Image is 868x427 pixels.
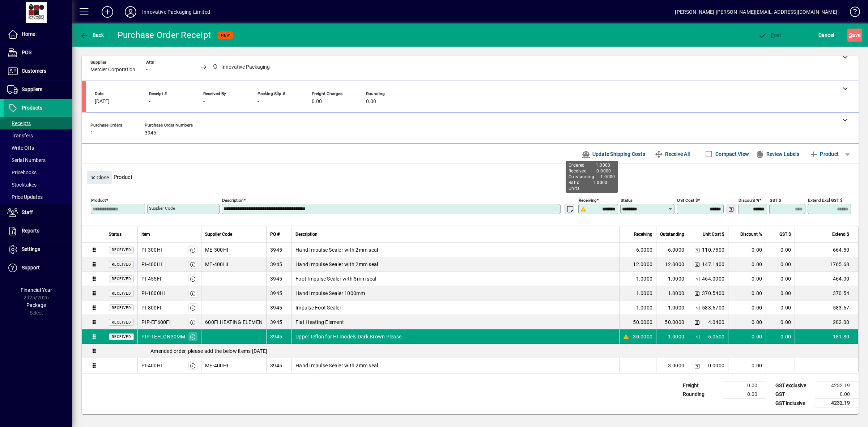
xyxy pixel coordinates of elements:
span: GST $ [779,230,791,238]
div: PI-800FI [141,304,161,311]
button: Change Price Levels [692,259,702,269]
span: POS [22,50,31,55]
span: NEW [221,33,230,38]
span: - [258,99,259,104]
span: 583.6700 [702,304,724,311]
td: Foot Impulse Sealer with 5mm seal [292,272,619,286]
span: Reports [22,228,39,234]
a: Transfers [4,129,72,142]
button: Post [756,29,783,42]
div: PI-300HI [141,246,162,253]
span: PO # [270,230,280,238]
a: POS [4,44,72,62]
span: Mercier Corporation [90,67,135,73]
span: Close [90,172,109,184]
td: 0.00 [728,358,766,373]
a: Reports [4,222,72,240]
td: 1.0000 [656,329,688,344]
span: Cancel [818,29,834,41]
button: Change Price Levels [692,317,702,327]
td: 3945 [266,257,292,272]
button: Receive All [652,148,693,161]
span: Receipts [7,120,31,126]
div: Innovative Packaging Limited [142,6,210,18]
td: 0.00 [815,390,859,399]
span: 50.0000 [633,319,652,326]
button: Save [847,29,862,42]
span: Received [112,320,131,324]
span: Outstanding [660,230,684,238]
td: ME-400HI [201,257,266,272]
span: 4.0400 [708,319,725,326]
span: Unit Cost $ [703,230,724,238]
div: PIP-EF600FI [141,319,171,326]
td: 181.80 [795,329,858,344]
app-page-header-button: Close [85,174,114,180]
label: Compact View [714,150,749,158]
div: Ordered 1.0000 Received 0.0000 Outstanding 1.0000 Ratio 1.0000 Units [566,161,618,193]
span: Stocktakes [7,182,37,188]
app-page-header-button: Back [72,29,112,42]
a: Settings [4,240,72,259]
td: 0.00 [723,381,766,390]
button: Change Price Levels [692,360,702,371]
button: Change Price Levels [726,204,736,214]
span: Supplier Code [205,230,232,238]
a: Customers [4,62,72,80]
span: Review Labels [756,148,799,160]
span: 370.5400 [702,290,724,297]
span: - [146,67,148,73]
button: Change Price Levels [692,332,702,342]
div: PI-400HI [141,261,162,268]
mat-label: Unit Cost $ [677,198,698,203]
td: 0.00 [723,390,766,399]
mat-label: Description [222,198,243,203]
span: ave [849,29,860,41]
span: 1.0000 [636,275,653,282]
span: Financial Year [21,287,52,293]
button: Change Price Levels [692,303,702,313]
div: PI-1000HI [141,290,165,297]
span: Pricebooks [7,170,37,175]
span: Extend $ [832,230,849,238]
span: 110.7500 [702,246,724,253]
a: Pricebooks [4,166,72,179]
td: 0.00 [766,272,795,286]
span: Received [112,277,131,281]
button: Change Price Levels [692,274,702,284]
td: 600FI HEATING ELEMEN [201,315,266,329]
span: Suppliers [22,86,42,92]
td: GST inclusive [772,399,815,408]
mat-label: Product [91,198,106,203]
span: 0.00 [312,99,322,104]
mat-label: Receiving [579,198,596,203]
td: Rounding [679,390,723,399]
td: 6.0000 [656,243,688,257]
td: Flat Heating Element [292,315,619,329]
td: ME-300HI [201,243,266,257]
td: 1.0000 [656,300,688,315]
td: 0.00 [728,300,766,315]
span: Update Shipping Costs [582,148,645,160]
span: Write Offs [7,145,34,151]
span: Received [112,306,131,310]
span: Staff [22,209,33,215]
div: PI-400HI [141,362,162,369]
a: Receipts [4,117,72,129]
td: 0.00 [728,286,766,300]
span: ost [758,32,782,38]
td: Freight [679,381,723,390]
span: 1.0000 [636,290,653,297]
td: 0.00 [766,257,795,272]
span: P [771,32,774,38]
td: 3945 [266,286,292,300]
td: 0.00 [728,243,766,257]
td: 0.00 [766,329,795,344]
td: 3945 [266,272,292,286]
td: ME-400HI [201,358,266,373]
span: Description [295,230,318,238]
a: Price Updates [4,191,72,203]
td: 583.67 [795,300,858,315]
td: 3945 [266,300,292,315]
td: 664.50 [795,243,858,257]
